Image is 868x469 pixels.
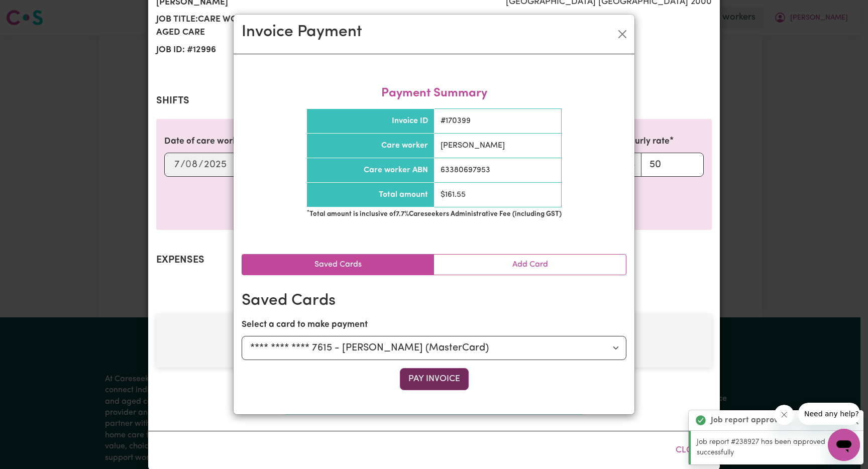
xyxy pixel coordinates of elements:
th: Invoice ID [307,109,435,134]
h2: Invoice Payment [242,23,362,42]
caption: Payment Summary [306,78,562,108]
th: Care worker ABN [307,158,435,183]
label: Select a card to make payment [242,318,368,331]
a: Add Card [434,255,626,275]
td: $ 161.55 [434,183,562,207]
td: Total amount is inclusive of 7.7 % Careseekers Administrative Fee (including GST) [307,207,562,222]
button: Close [614,26,630,42]
td: [PERSON_NAME] [434,134,562,158]
td: 63380697953 [434,158,562,183]
strong: Job report approved [711,414,788,426]
p: Job report #238927 has been approved successfully [697,437,857,458]
td: # 170399 [434,109,562,134]
iframe: Close message [774,405,794,425]
th: Total amount [307,183,435,207]
h2: Saved Cards [242,291,626,310]
a: Saved Cards [242,255,434,275]
th: Care worker [307,134,435,158]
iframe: Button to launch messaging window [828,429,860,461]
button: Pay Invoice [400,368,469,390]
iframe: Message from company [798,403,860,425]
